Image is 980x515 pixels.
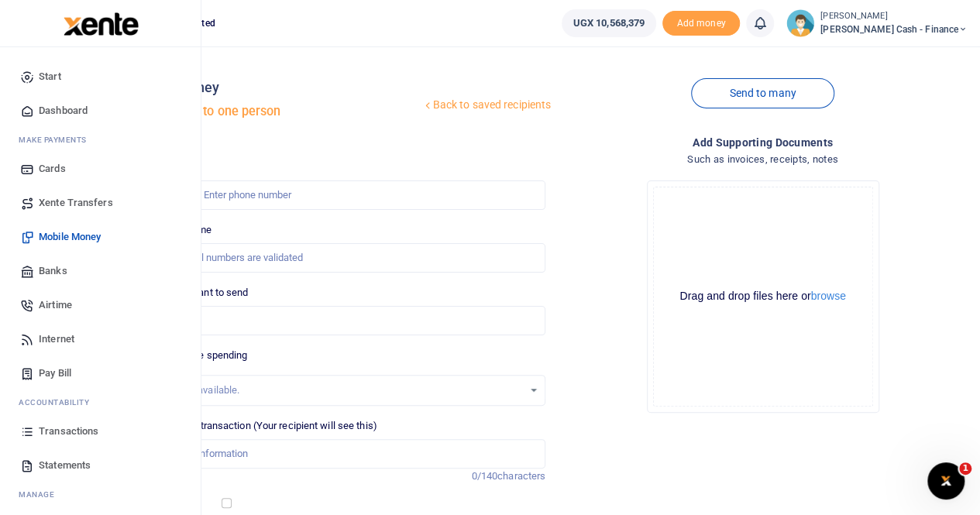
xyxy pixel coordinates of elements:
a: Cards [12,152,188,186]
a: Add money [662,16,740,28]
a: Back to saved recipients [421,91,552,119]
span: Xente Transfers [39,195,113,211]
span: Internet [39,331,74,347]
span: ake Payments [26,134,87,146]
img: profile-user [786,9,814,37]
a: Banks [12,254,188,288]
span: 0/140 [472,470,498,482]
span: Airtime [39,297,72,313]
span: Mobile Money [39,229,101,245]
button: browse [811,290,846,301]
a: logo-small logo-large logo-large [62,17,139,29]
a: profile-user [PERSON_NAME] [PERSON_NAME] Cash - Finance [786,9,968,37]
li: Toup your wallet [662,11,740,36]
h4: Such as invoices, receipts, notes [558,151,968,168]
input: Enter phone number [136,180,545,210]
a: Transactions [12,414,188,448]
a: Pay Bill [12,356,188,390]
span: Transactions [39,424,98,439]
span: 1 [959,462,971,475]
h4: Add supporting Documents [558,134,968,151]
a: Statements [12,448,188,482]
span: [PERSON_NAME] Cash - Finance [820,22,968,36]
div: Drag and drop files here or [654,289,872,304]
span: Add money [662,11,740,36]
span: UGX 10,568,379 [573,15,645,31]
a: Airtime [12,288,188,322]
li: M [12,128,188,152]
a: Mobile Money [12,220,188,254]
li: M [12,482,188,506]
a: Start [12,60,188,94]
input: Enter extra information [136,439,545,469]
span: characters [497,470,545,482]
span: anage [26,489,55,500]
a: Dashboard [12,94,188,128]
div: File Uploader [647,180,879,413]
a: UGX 10,568,379 [562,9,656,37]
span: Pay Bill [39,366,71,381]
small: [PERSON_NAME] [820,10,968,23]
div: No options available. [147,383,523,398]
a: Send to many [691,78,834,108]
input: UGX [136,306,545,335]
li: Ac [12,390,188,414]
span: countability [30,397,89,408]
a: Xente Transfers [12,186,188,220]
span: Statements [39,458,91,473]
input: MTN & Airtel numbers are validated [136,243,545,273]
a: Internet [12,322,188,356]
li: Wallet ballance [555,9,662,37]
span: Start [39,69,61,84]
h4: Mobile money [129,79,421,96]
img: logo-large [64,12,139,36]
span: Dashboard [39,103,88,118]
label: Memo for this transaction (Your recipient will see this) [136,418,377,434]
span: Banks [39,263,67,279]
span: Cards [39,161,66,177]
h5: Send money to one person [129,104,421,119]
iframe: Intercom live chat [927,462,965,500]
